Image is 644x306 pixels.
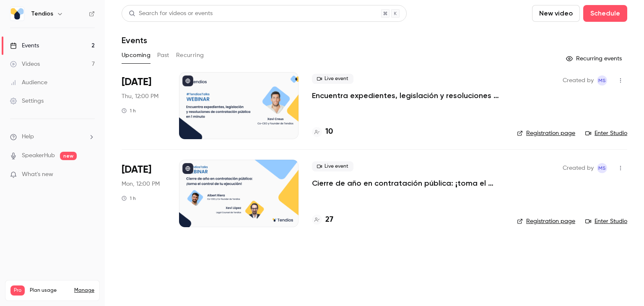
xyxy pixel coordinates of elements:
span: Pro [10,285,25,296]
span: Live event [312,74,353,84]
div: Videos [10,60,40,68]
div: Settings [10,97,44,105]
a: SpeakerHub [22,151,55,160]
div: Sep 25 Thu, 12:00 PM (Europe/Madrid) [122,72,166,139]
div: 1 h [122,195,136,202]
a: Enter Studio [585,217,627,226]
span: Maria Serra [597,75,607,86]
a: 27 [312,214,333,226]
button: Schedule [583,5,627,22]
div: Search for videos or events [129,9,213,18]
h6: Tendios [31,10,53,18]
a: Encuentra expedientes, legislación y resoluciones de contratación pública en 1 minuto [312,91,504,101]
a: Registration page [517,217,575,226]
li: help-dropdown-opener [10,132,95,141]
a: Cierre de año en contratación pública: ¡toma el control de tu ejecución! [312,178,504,188]
h4: 10 [325,126,333,137]
div: Audience [10,78,47,87]
button: Past [157,49,169,62]
h4: 27 [325,214,333,226]
div: 1 h [122,107,136,114]
div: Oct 20 Mon, 12:00 PM (Europe/Madrid) [122,160,166,227]
span: What's new [22,170,53,179]
div: Events [10,41,39,50]
span: Plan usage [30,287,69,294]
img: Tendios [10,7,24,21]
button: Upcoming [122,49,151,62]
span: MS [598,75,606,86]
span: Live event [312,161,353,171]
span: Maria Serra [597,163,607,173]
a: Enter Studio [585,129,627,137]
button: Recurring [176,49,204,62]
h1: Events [122,35,147,45]
span: Mon, 12:00 PM [122,180,160,188]
iframe: Noticeable Trigger [85,171,95,179]
span: [DATE] [122,75,151,89]
a: Manage [74,287,94,294]
button: Recurring events [562,52,627,65]
span: [DATE] [122,163,151,176]
button: New video [532,5,580,22]
a: Registration page [517,129,575,137]
span: Created by [563,163,594,173]
span: Created by [563,75,594,86]
span: MS [598,163,606,173]
span: Thu, 12:00 PM [122,92,158,101]
span: new [60,152,77,160]
a: 10 [312,126,333,137]
span: Help [22,132,34,141]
